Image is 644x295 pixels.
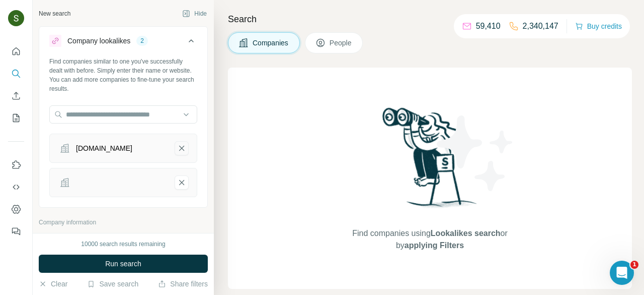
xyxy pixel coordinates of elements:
button: Use Surfe API [8,178,24,196]
img: Avatar [8,10,24,26]
button: Save search [87,279,138,289]
button: Hide [175,6,214,21]
p: 59,410 [476,20,501,32]
div: 2 [136,36,148,45]
div: 10000 search results remaining [81,240,165,249]
button: Dashboard [8,200,24,218]
button: Clear [39,279,67,289]
p: 2,340,147 [523,20,558,32]
button: systemo.it-remove-button [175,141,189,155]
span: 1 [630,261,638,269]
span: Lookalikes search [431,229,501,238]
button: Use Surfe on LinkedIn [8,156,24,174]
h4: Search [228,12,632,26]
button: Share filters [158,279,208,289]
button: Search [8,65,24,83]
div: New search [39,9,70,18]
button: Quick start [8,42,24,61]
p: Company information [39,218,208,227]
iframe: Intercom live chat [610,261,634,285]
span: Companies [253,38,289,48]
button: Buy credits [575,19,622,33]
div: [DOMAIN_NAME] [76,143,132,153]
button: Enrich CSV [8,87,24,105]
img: Surfe Illustration - Stars [430,108,521,199]
button: -remove-button [175,175,189,190]
span: Find companies using or by [349,227,510,252]
div: Company lookalikes [67,36,130,46]
span: Run search [105,259,141,269]
div: Find companies similar to one you've successfully dealt with before. Simply enter their name or w... [49,57,197,93]
button: My lists [8,109,24,127]
button: Feedback [8,222,24,241]
span: People [330,38,353,48]
img: Surfe Illustration - Woman searching with binoculars [378,105,482,217]
button: Company lookalikes2 [39,29,207,57]
button: Run search [39,255,208,273]
span: applying Filters [405,241,464,250]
